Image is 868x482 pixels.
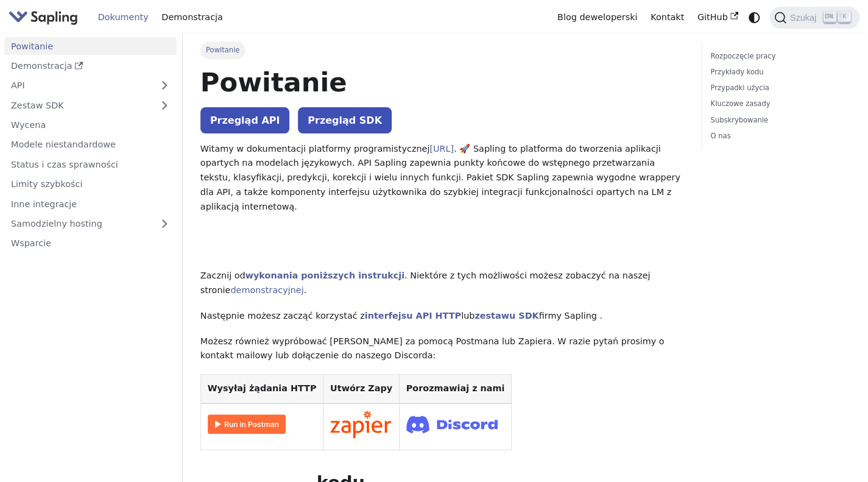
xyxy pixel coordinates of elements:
button: Rozwiń kategorię „SDK” na pasku bocznym [152,96,177,114]
a: Samodzielny hosting [4,215,177,233]
a: API [4,77,152,94]
a: Limity szybkości [4,175,177,193]
font: Powitanie [206,46,239,54]
a: Wsparcie [4,235,177,252]
font: Wysyłaj żądania HTTP [208,383,317,393]
a: Przypadki użycia [710,82,846,94]
nav: Bułka tarta [200,41,683,58]
a: demonstracyjnej [230,285,303,295]
font: . Niektóre z tych możliwości możesz zobaczyć na naszej stronie [200,271,651,295]
font: Szukaj [790,13,816,23]
font: Rozpoczęcie pracy [710,52,775,60]
a: Wycena [4,116,177,134]
font: Możesz również wypróbować [PERSON_NAME] za pomocą Postmana lub Zapiera. W razie pytań prosimy o k... [200,336,665,361]
font: Przegląd SDK [308,115,382,126]
font: Zestaw SDK [11,101,64,110]
font: Zacznij od [200,271,245,280]
font: Demonstracja [161,12,222,22]
a: Status i czas sprawności [4,155,177,173]
font: Przegląd API [210,115,280,126]
a: Przykłady kodu [710,66,846,78]
font: Subskrybowanie [710,116,768,124]
a: Dokumenty [91,8,155,27]
font: Kontakt [651,12,684,22]
a: O nas [710,130,846,142]
font: Utwórz Zapy [330,383,392,393]
font: Inne integracje [11,199,77,209]
font: Limity szybkości [11,179,83,189]
font: . [304,285,307,295]
font: . 🚀 Sapling to platforma do tworzenia aplikacji opartych na modelach językowych. API Sapling zape... [200,144,680,211]
font: Blog deweloperski [557,12,638,22]
font: API [11,80,25,90]
font: Status i czas sprawności [11,160,118,169]
img: Sapling.ai [9,9,78,26]
a: Subskrybowanie [710,115,846,126]
a: Rozpoczęcie pracy [710,51,846,62]
kbd: K [838,12,850,23]
button: Szukaj (Ctrl+K) [769,7,859,29]
a: wykonania poniższych instrukcji [245,271,404,280]
a: Przegląd API [200,107,290,133]
img: Dołącz do Discorda [406,412,498,437]
button: Przełączanie między trybem ciemnym i jasnym (aktualnie tryb systemowy) [745,9,763,26]
a: Zestaw SDK [4,96,152,114]
font: Samodzielny hosting [11,219,102,229]
a: Demonstracja [155,8,230,27]
font: firmy Sapling . [539,311,602,321]
font: Demonstracja [11,61,72,71]
a: Blog deweloperski [551,8,644,27]
a: Demonstracja [4,57,177,75]
img: Połącz w Zapier [330,411,391,439]
font: Witamy w dokumentacji platformy programistycznej [200,144,429,154]
a: Sapling.ai [9,9,82,26]
font: Modele niestandardowe [11,140,116,149]
a: [URL] [429,144,454,154]
a: Przegląd SDK [298,107,392,133]
font: Kluczowe zasady [710,99,770,108]
font: Powitanie [11,41,53,51]
a: GitHub [691,8,745,27]
font: Dokumenty [98,12,149,22]
a: zestawu SDK [475,311,538,321]
font: Przypadki użycia [710,83,769,92]
font: Powitanie [200,67,347,97]
a: interfejsu API HTTP [365,311,461,321]
font: Wycena [11,120,46,130]
img: Biegnij w Listonoszu [208,414,286,434]
font: Porozmawiaj z nami [406,383,505,393]
font: Wsparcie [11,238,51,248]
font: Przykłady kodu [710,68,763,76]
font: Następnie możesz zacząć korzystać z [200,311,365,321]
a: Kontakt [644,8,691,27]
font: O nas [710,132,730,140]
a: Kluczowe zasady [710,98,846,110]
a: Modele niestandardowe [4,136,177,154]
font: lub [461,311,475,321]
a: Powitanie [4,37,177,55]
a: Inne integracje [4,195,177,213]
font: GitHub [697,12,728,22]
button: Rozwiń kategorię „API” na pasku bocznym [152,77,177,94]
